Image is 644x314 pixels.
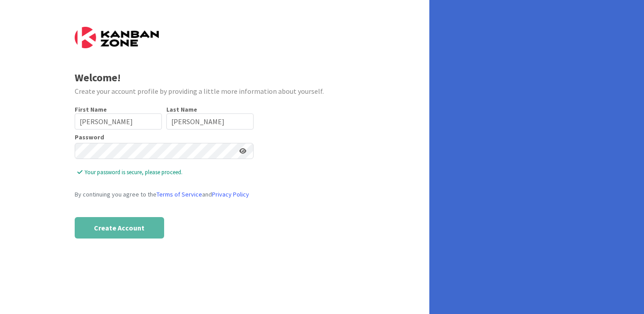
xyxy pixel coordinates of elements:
label: First Name [75,105,107,113]
img: Kanban Zone [75,27,159,48]
div: Welcome! [75,70,355,86]
div: By continuing you agree to the and [75,190,254,199]
label: Password [75,134,104,140]
div: Create your account profile by providing a little more information about yourself. [75,86,355,96]
label: Last Name [166,105,197,113]
button: Create Account [75,217,164,239]
a: Terms of Service [157,190,202,198]
span: Your password is secure, please proceed. [77,168,254,177]
a: Privacy Policy [212,190,249,198]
